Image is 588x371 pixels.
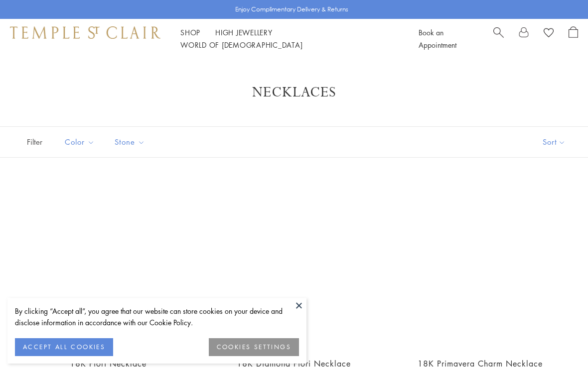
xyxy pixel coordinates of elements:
[110,136,152,148] span: Stone
[25,183,191,348] a: 18K Fiori Necklace
[211,183,377,348] a: N31810-FIORI
[418,358,543,369] a: 18K Primavera Charm Necklace
[397,183,563,348] a: NCH-E7BEEFIORBM
[15,338,113,356] button: ACCEPT ALL COOKIES
[107,131,152,153] button: Stone
[493,26,504,51] a: Search
[209,338,299,356] button: COOKIES SETTINGS
[15,305,299,328] div: By clicking “Accept all”, you agree that our website can store cookies on your device and disclos...
[70,358,147,369] a: 18K Fiori Necklace
[180,40,302,50] a: World of [DEMOGRAPHIC_DATA]World of [DEMOGRAPHIC_DATA]
[544,26,554,41] a: View Wishlist
[520,127,588,157] button: Show sort by
[180,26,396,51] nav: Main navigation
[10,26,160,38] img: Temple St. Clair
[215,27,273,37] a: High JewelleryHigh Jewellery
[538,324,578,361] iframe: Gorgias live chat messenger
[419,27,456,50] a: Book an Appointment
[235,4,348,14] p: Enjoy Complimentary Delivery & Returns
[57,131,102,153] button: Color
[180,27,200,37] a: ShopShop
[40,84,548,101] h1: Necklaces
[237,358,351,369] a: 18K Diamond Fiori Necklace
[60,136,102,148] span: Color
[569,26,578,51] a: Open Shopping Bag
